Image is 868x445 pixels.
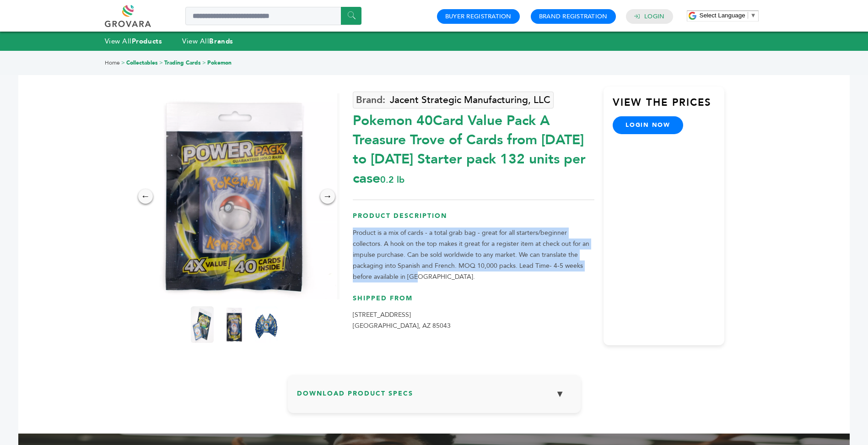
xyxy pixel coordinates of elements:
a: Home [105,59,120,66]
a: Jacent Strategic Manufacturing, LLC [353,92,554,109]
a: Pokemon [207,59,232,66]
button: ▼ [549,384,571,404]
span: 0.2 lb [380,174,404,186]
h3: View the Prices [613,96,724,117]
strong: Brands [209,37,233,46]
a: Collectables [126,59,158,66]
p: [STREET_ADDRESS] [GEOGRAPHIC_DATA], AZ 85043 [353,309,594,331]
strong: Products [132,37,162,46]
span: > [121,59,125,66]
a: login now [613,116,683,134]
img: Pokemon 40-Card Value Pack – A Treasure Trove of Cards from 1996 to 2024 - Starter pack! 132 unit... [191,306,214,343]
a: Select Language​ [700,12,756,19]
a: Login [644,12,664,21]
input: Search a product or brand... [185,7,361,25]
a: Buyer Registration [445,12,512,21]
h3: Download Product Specs [297,384,571,411]
a: Trading Cards [164,59,201,66]
span: > [159,59,163,66]
img: Pokemon 40-Card Value Pack – A Treasure Trove of Cards from 1996 to 2024 - Starter pack! 132 unit... [255,306,278,343]
span: > [202,59,206,66]
img: Pokemon 40-Card Value Pack – A Treasure Trove of Cards from 1996 to 2024 - Starter pack! 132 unit... [131,93,337,299]
a: Brand Registration [539,12,608,21]
div: ← [138,189,153,204]
img: Pokemon 40-Card Value Pack – A Treasure Trove of Cards from 1996 to 2024 - Starter pack! 132 unit... [223,306,246,343]
a: View AllProducts [105,37,162,46]
a: View AllBrands [182,37,233,46]
div: → [320,189,335,204]
h3: Shipped From [353,294,594,310]
span: ▼ [750,12,756,19]
p: Product is a mix of cards - a total grab bag - great for all starters/beginner collectors. A hook... [353,228,594,282]
div: Pokemon 40Card Value Pack A Treasure Trove of Cards from [DATE] to [DATE] Starter pack 132 units ... [353,107,594,188]
h3: Product Description [353,212,594,228]
span: ​ [748,12,748,19]
span: Select Language [700,12,745,19]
